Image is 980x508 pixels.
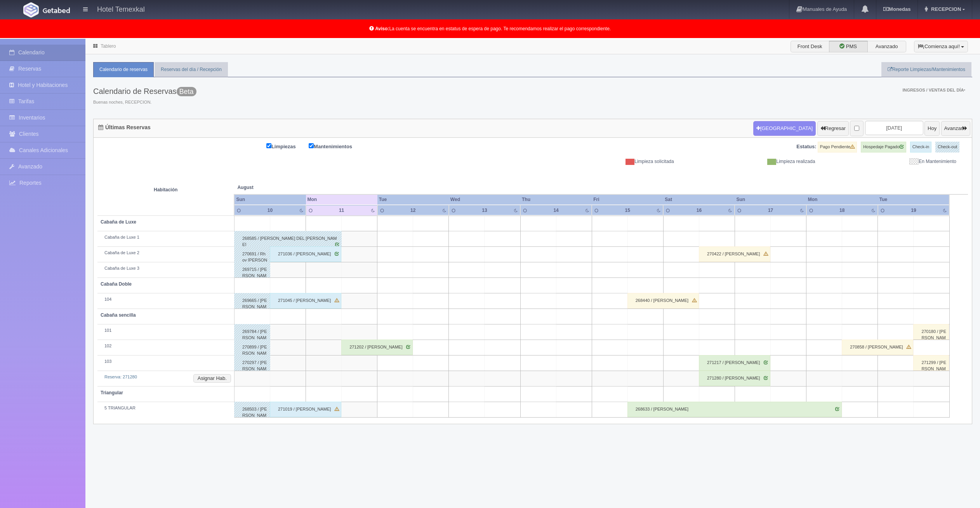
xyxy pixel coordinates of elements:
[627,402,842,417] div: 268633 / [PERSON_NAME]
[902,207,925,214] div: 19
[266,143,271,148] input: Limpiezas
[375,26,389,31] b: Aviso:
[592,194,663,205] th: Fri
[234,355,270,371] div: 270297 / [PERSON_NAME]
[98,125,151,130] h4: Últimas Reservas
[234,293,270,309] div: 269665 / [PERSON_NAME]
[791,41,829,52] label: Front Desk
[818,142,857,153] label: Pago Pendiente
[309,143,314,148] input: Mantenimientos
[234,340,270,355] div: 270899 / [PERSON_NAME]
[806,194,878,205] th: Mon
[101,390,123,395] b: Triangular
[913,324,949,340] div: 270180 / [PERSON_NAME]
[941,121,970,136] button: Avanzar
[627,293,699,309] div: 268440 / [PERSON_NAME]
[93,62,154,77] a: Calendario de reservas
[924,121,940,136] button: Hoy
[929,6,961,12] span: RECEPCION
[101,219,136,225] b: Cabaña de Luxe
[270,402,341,417] div: 271019 / [PERSON_NAME]
[377,194,449,205] th: Tue
[688,207,710,214] div: 16
[473,207,496,214] div: 13
[177,87,196,96] span: Beta
[270,246,341,262] div: 271036 / [PERSON_NAME]
[101,250,231,256] div: Cabaña de Luxe 2
[101,265,231,272] div: Cabaña de Luxe 3
[43,7,70,13] img: Getabed
[101,328,231,334] div: 101
[306,194,377,205] th: Mon
[699,355,770,371] div: 271217 / [PERSON_NAME]
[259,207,281,214] div: 10
[539,158,680,165] div: Limpieza solicitada
[93,99,196,106] span: Buenas noches, RECEPCION.
[817,121,849,136] button: Regresar
[270,293,341,309] div: 271045 / [PERSON_NAME]
[104,374,137,379] a: Reserva: 271280
[796,143,816,151] label: Estatus:
[23,2,39,17] img: Getabed
[341,340,413,355] div: 271202 / [PERSON_NAME]
[935,142,959,153] label: Check-out
[234,194,306,205] th: Sun
[883,6,910,12] b: Monedas
[831,207,853,214] div: 18
[234,324,270,340] div: 269784 / [PERSON_NAME]
[449,194,520,205] th: Wed
[266,142,308,151] label: Limpiezas
[101,343,231,349] div: 102
[330,207,353,214] div: 11
[101,296,231,303] div: 104
[699,371,770,386] div: 271280 / [PERSON_NAME]
[234,402,270,417] div: 268503 / [PERSON_NAME]
[616,207,639,214] div: 15
[234,262,270,277] div: 269715 / [PERSON_NAME]
[663,194,735,205] th: Sat
[101,234,231,241] div: Cabaña de Luxe 1
[101,281,132,287] b: Cabaña Doble
[842,340,913,355] div: 270858 / [PERSON_NAME]
[237,184,374,191] span: August
[101,312,136,318] b: Cabaña sencilla
[193,374,231,383] button: Asignar Hab.
[155,62,228,77] a: Reservas del día / Recepción
[759,207,782,214] div: 17
[680,158,821,165] div: Limpieza realizada
[154,187,177,193] strong: Habitación
[699,246,770,262] div: 270422 / [PERSON_NAME]
[902,88,965,92] span: Ingresos / Ventas del día
[881,62,971,77] a: Reporte Limpiezas/Mantenimientos
[861,142,906,153] label: Hospedaje Pagado
[234,246,270,262] div: 270691 / Rhoy [PERSON_NAME]
[101,405,231,411] div: 5 TRIANGULAR
[402,207,424,214] div: 12
[101,43,116,49] a: Tablero
[101,359,231,365] div: 103
[93,87,196,95] h3: Calendario de Reservas
[309,142,364,151] label: Mantenimientos
[97,4,145,14] h4: Hotel Temexkal
[867,41,906,52] label: Avanzado
[545,207,567,214] div: 14
[821,158,962,165] div: En Mantenimiento
[913,355,949,371] div: 271299 / [PERSON_NAME]
[914,41,968,52] button: ¡Comienza aquí!
[829,41,868,52] label: PMS
[910,142,931,153] label: Check-in
[520,194,592,205] th: Thu
[878,194,949,205] th: Tue
[735,194,806,205] th: Sun
[234,231,342,246] div: 268585 / [PERSON_NAME] DEL [PERSON_NAME]
[753,121,816,136] button: [GEOGRAPHIC_DATA]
